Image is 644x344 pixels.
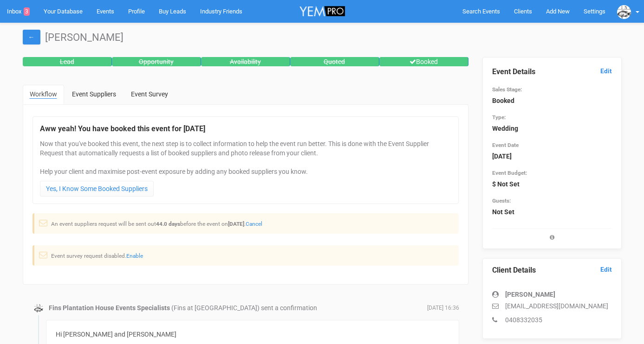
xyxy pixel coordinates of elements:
[492,315,612,325] p: 0408332035
[40,181,154,197] a: Yes, I Know Some Booked Suppliers
[427,304,459,312] span: [DATE] 16:36
[40,124,451,134] legend: Aww yeah! You have booked this event for [DATE]
[514,8,532,15] span: Clients
[51,221,262,227] small: An event suppliers request will be sent out before the event on .
[65,85,123,103] a: Event Suppliers
[600,67,612,76] a: Edit
[492,114,506,121] small: Type:
[228,221,244,227] strong: [DATE]
[290,57,379,66] div: Quoted
[492,97,514,104] strong: Booked
[246,221,262,227] a: Cancel
[492,170,527,176] small: Event Budget:
[492,180,520,188] strong: $ Not Set
[600,265,612,274] a: Edit
[112,57,201,66] div: Opportunity
[492,301,612,311] p: [EMAIL_ADDRESS][DOMAIN_NAME]
[505,291,555,298] strong: [PERSON_NAME]
[49,304,170,312] strong: Fins Plantation House Events Specialists
[124,85,175,103] a: Event Survey
[51,253,143,259] small: Event survey request disabled.
[171,304,317,312] span: (Fins at [GEOGRAPHIC_DATA]) sent a confirmation
[492,125,518,132] strong: Wedding
[617,5,631,19] img: data
[24,7,30,16] span: 3
[492,265,612,276] legend: Client Details
[34,304,43,313] img: data
[492,197,511,204] small: Guests:
[379,57,468,66] div: Booked
[546,8,570,15] span: Add New
[23,32,622,43] h1: [PERSON_NAME]
[492,142,519,148] small: Event Date
[126,253,143,259] a: Enable
[201,57,290,66] div: Availability
[492,86,522,93] small: Sales Stage:
[492,208,514,216] strong: Not Set
[23,85,64,104] a: Workflow
[23,30,40,45] a: ←
[156,221,180,227] strong: 44.0 days
[40,139,451,176] p: Now that you've booked this event, the next step is to collect information to help the event run ...
[23,57,112,66] div: Lead
[492,153,512,160] strong: [DATE]
[492,67,612,77] legend: Event Details
[462,8,500,15] span: Search Events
